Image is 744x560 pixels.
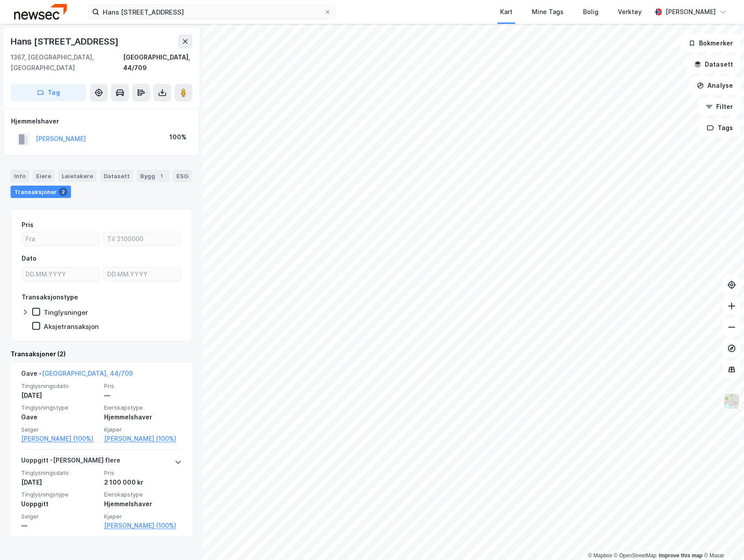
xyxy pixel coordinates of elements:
[659,553,703,559] a: Improve this map
[44,322,99,331] div: Aksjetransaksjon
[21,433,99,444] a: [PERSON_NAME] (100%)
[104,469,182,477] span: Pris
[687,56,740,73] button: Datasett
[11,349,192,359] div: Transaksjoner (2)
[137,170,169,182] div: Bygg
[22,292,78,302] div: Transaksjonstype
[22,253,37,264] div: Dato
[11,170,29,182] div: Info
[123,52,192,73] div: [GEOGRAPHIC_DATA], 44/709
[22,232,99,246] input: Fra
[689,77,740,94] button: Analyse
[500,7,512,17] div: Kart
[11,34,120,49] div: Hans [STREET_ADDRESS]
[44,308,88,317] div: Tinglysninger
[21,469,99,477] span: Tinglysningsdato
[21,412,99,422] div: Gave
[104,232,181,246] input: Til 2100000
[104,412,182,422] div: Hjemmelshaver
[104,491,182,498] span: Eierskapstype
[681,34,740,52] button: Bokmerker
[21,426,99,433] span: Selger
[614,553,657,559] a: OpenStreetMap
[104,390,182,401] div: —
[700,518,744,560] div: Kontrollprogram for chat
[104,382,182,390] span: Pris
[99,5,324,19] input: Søk på adresse, matrikkel, gårdeiere, leietakere eller personer
[104,513,182,520] span: Kjøper
[665,7,716,17] div: [PERSON_NAME]
[21,491,99,498] span: Tinglysningstype
[42,370,133,377] a: [GEOGRAPHIC_DATA], 44/709
[583,7,598,17] div: Bolig
[169,132,187,142] div: 100%
[21,499,99,509] div: Uoppgitt
[588,553,612,559] a: Mapbox
[157,172,166,180] div: 1
[21,390,99,401] div: [DATE]
[723,393,740,410] img: Z
[33,170,55,182] div: Eiere
[104,477,182,488] div: 2 100 000 kr
[21,368,133,382] div: Gave -
[21,513,99,520] span: Selger
[104,520,182,531] a: [PERSON_NAME] (100%)
[100,170,133,182] div: Datasett
[14,4,67,19] img: newsec-logo.f6e21ccffca1b3a03d2d.png
[11,116,192,127] div: Hjemmelshaver
[59,187,67,196] div: 2
[11,186,71,198] div: Transaksjoner
[104,268,181,281] input: DD.MM.YYYY
[104,404,182,411] span: Eierskapstype
[104,433,182,444] a: [PERSON_NAME] (100%)
[21,520,99,531] div: —
[21,477,99,488] div: [DATE]
[21,382,99,390] span: Tinglysningsdato
[173,170,192,182] div: ESG
[21,404,99,411] span: Tinglysningstype
[104,426,182,433] span: Kjøper
[21,455,120,469] div: Uoppgitt - [PERSON_NAME] flere
[698,98,740,116] button: Filter
[11,84,86,101] button: Tag
[618,7,642,17] div: Verktøy
[532,7,564,17] div: Mine Tags
[699,119,740,137] button: Tags
[58,170,97,182] div: Leietakere
[22,268,99,281] input: DD.MM.YYYY
[11,52,123,73] div: 1367, [GEOGRAPHIC_DATA], [GEOGRAPHIC_DATA]
[22,220,34,230] div: Pris
[104,499,182,509] div: Hjemmelshaver
[700,518,744,560] iframe: Chat Widget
